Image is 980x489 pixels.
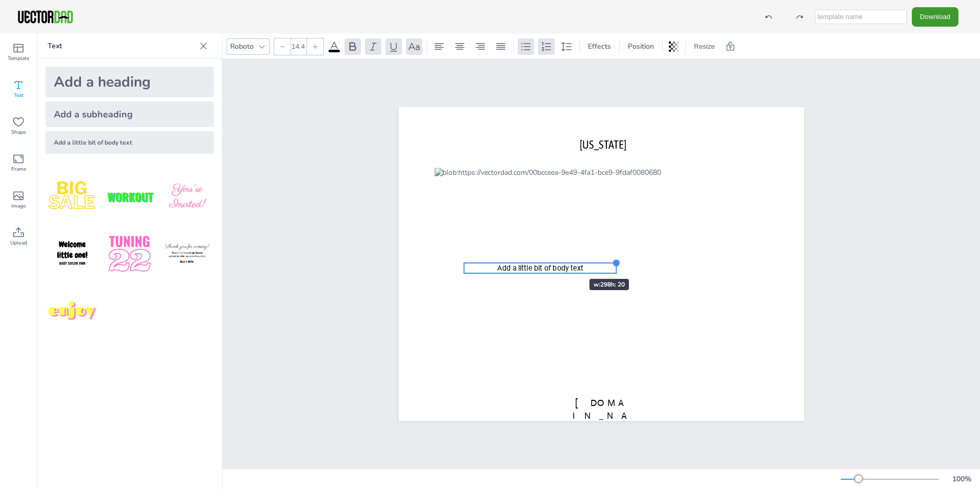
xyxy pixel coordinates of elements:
[586,42,613,51] span: Effects
[160,228,214,281] img: K4iXMrW.png
[8,54,29,63] span: Template
[11,128,26,136] span: Shape
[497,264,583,273] span: Add a little bit of body text
[573,397,630,434] span: [DOMAIN_NAME]
[14,91,24,99] span: Text
[46,131,214,154] div: Add a little bit of body text
[10,239,27,247] span: Upload
[160,170,214,223] img: BBMXfK6.png
[815,10,907,24] input: template name
[589,279,629,290] div: w: 298 h: 20
[11,202,26,210] span: Image
[103,170,156,223] img: XdJCRjX.png
[11,165,26,173] span: Frame
[626,42,656,51] span: Position
[46,67,214,97] div: Add a heading
[103,228,156,281] img: 1B4LbXY.png
[46,228,99,281] img: GNLDUe7.png
[46,170,99,223] img: style1.png
[690,38,719,55] button: Resize
[16,9,74,25] img: VectorDad-1.png
[48,34,195,58] p: Text
[580,138,626,151] span: [US_STATE]
[949,474,974,484] div: 100 %
[46,101,214,127] div: Add a subheading
[228,39,256,53] div: Roboto
[912,7,958,26] button: Download
[46,285,99,338] img: M7yqmqo.png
